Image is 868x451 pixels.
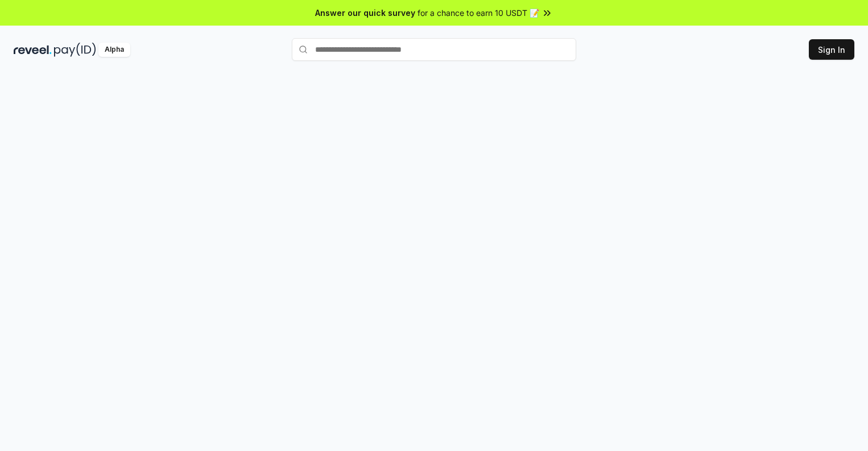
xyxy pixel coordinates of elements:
[418,7,539,19] span: for a chance to earn 10 USDT 📝
[54,43,96,57] img: pay_id
[14,43,52,57] img: reveel_dark
[809,39,854,60] button: Sign In
[98,43,130,57] div: Alpha
[315,7,415,19] span: Answer our quick survey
